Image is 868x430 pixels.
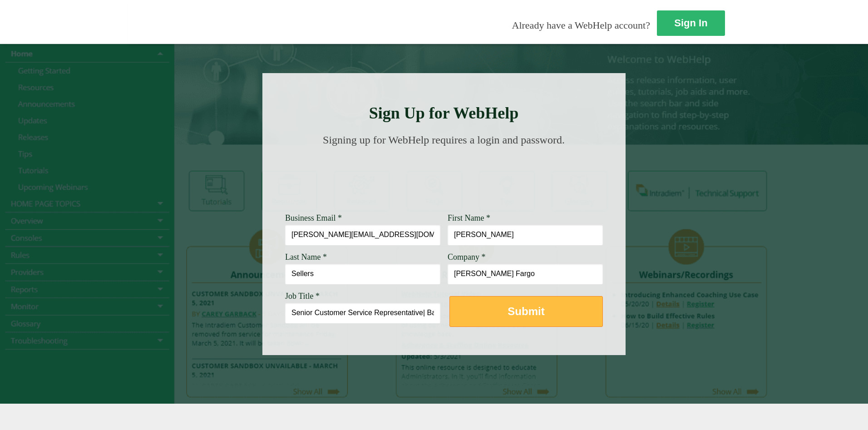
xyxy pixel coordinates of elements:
[674,17,707,29] strong: Sign In
[285,252,327,262] span: Last Name *
[512,20,650,31] span: Already have a WebHelp account?
[508,305,544,317] strong: Submit
[285,292,320,301] span: Job Title *
[448,213,490,222] span: First Name *
[657,10,725,36] a: Sign In
[291,155,597,201] img: Need Credentials? Sign up below. Have Credentials? Use the sign-in button.
[323,134,565,146] span: Signing up for WebHelp requires a login and password.
[449,296,603,327] button: Submit
[448,252,486,262] span: Company *
[285,213,342,222] span: Business Email *
[369,104,519,122] strong: Sign Up for WebHelp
